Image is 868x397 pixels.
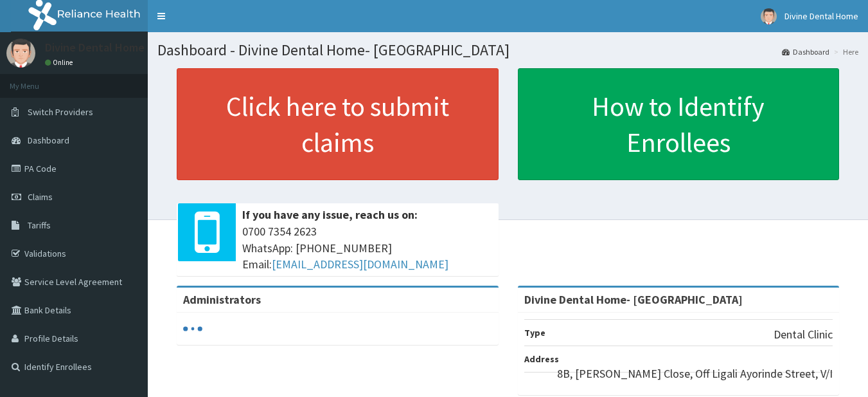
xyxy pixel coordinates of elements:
[45,58,76,67] a: Online
[761,8,777,24] img: User Image
[6,39,35,68] img: User Image
[272,257,448,272] a: [EMAIL_ADDRESS][DOMAIN_NAME]
[28,219,51,231] span: Tariffs
[524,327,545,338] b: Type
[183,319,202,338] svg: audio-loading
[784,10,858,22] span: Divine Dental Home
[177,68,499,180] a: Click here to submit claims
[524,353,559,365] b: Address
[524,292,743,307] strong: Divine Dental Home- [GEOGRAPHIC_DATA]
[782,46,829,57] a: Dashboard
[774,326,833,343] p: Dental Clinic
[28,191,53,203] span: Claims
[242,223,492,273] span: 0700 7354 2623 WhatsApp: [PHONE_NUMBER] Email:
[518,68,840,180] a: How to Identify Enrollees
[557,365,833,382] p: 8B, [PERSON_NAME] Close, Off Ligali Ayorinde Street, V/I
[831,46,858,57] li: Here
[242,207,418,222] b: If you have any issue, reach us on:
[45,42,145,53] p: Divine Dental Home
[28,134,69,146] span: Dashboard
[28,106,93,118] span: Switch Providers
[157,42,858,59] h1: Dashboard - Divine Dental Home- [GEOGRAPHIC_DATA]
[183,292,261,307] b: Administrators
